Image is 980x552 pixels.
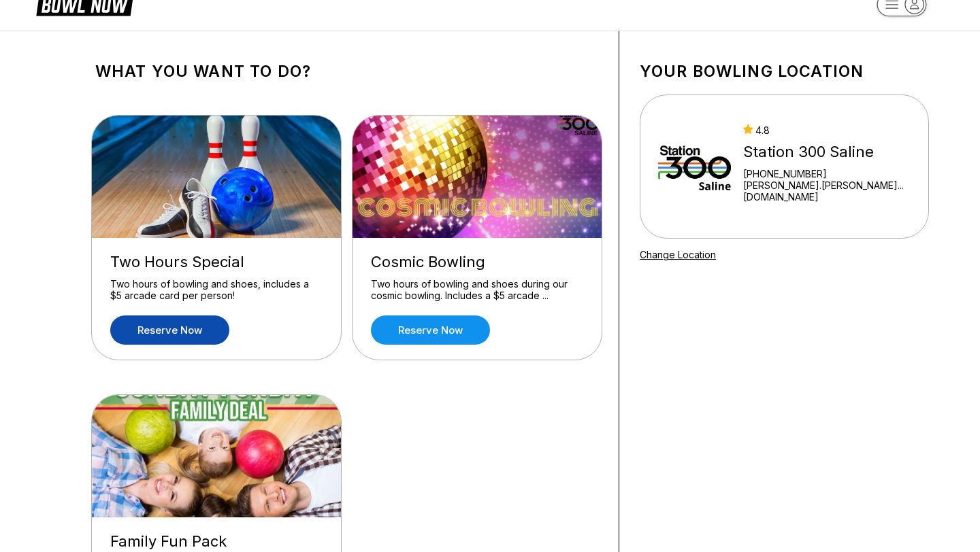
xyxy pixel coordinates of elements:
div: [PHONE_NUMBER] [743,168,911,179]
a: Reserve now [371,315,490,345]
a: [PERSON_NAME].[PERSON_NAME]...[DOMAIN_NAME] [743,179,911,203]
h1: What you want to do? [95,62,598,81]
img: Two Hours Special [92,116,342,238]
div: Two hours of bowling and shoes during our cosmic bowling. Includes a $5 arcade ... [371,278,583,302]
div: Two Hours Special [110,253,323,271]
a: Reserve now [110,315,229,345]
div: 4.8 [743,124,911,136]
a: Change Location [640,249,716,260]
div: Two hours of bowling and shoes, includes a $5 arcade card per person! [110,278,323,302]
img: Station 300 Saline [658,116,731,218]
div: Station 300 Saline [743,143,911,161]
img: Cosmic Bowling [353,116,603,238]
h1: Your bowling location [640,62,929,81]
img: Family Fun Pack [92,395,342,517]
div: Family Fun Pack [110,532,323,551]
div: Cosmic Bowling [371,253,583,271]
